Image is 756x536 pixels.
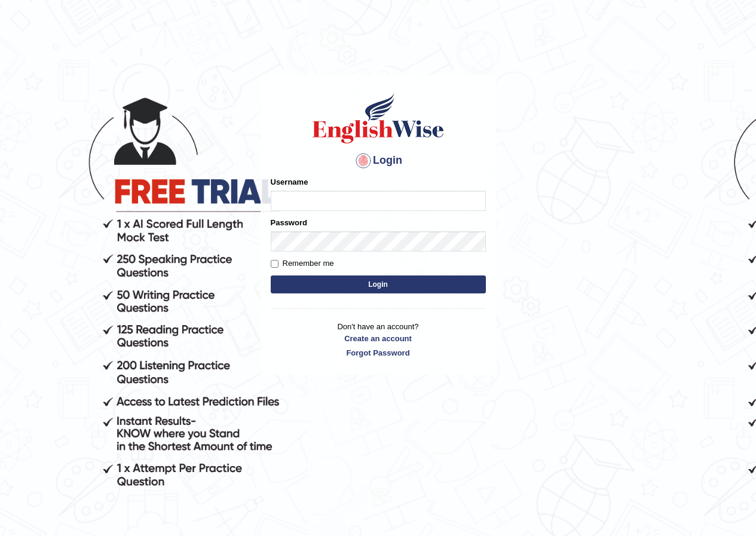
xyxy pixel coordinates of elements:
[310,91,446,145] img: Logo of English Wise sign in for intelligent practice with AI
[271,347,486,359] a: Forgot Password
[271,333,486,344] a: Create an account
[271,217,307,228] label: Password
[271,176,308,188] label: Username
[271,260,278,268] input: Remember me
[271,151,486,170] h4: Login
[271,321,486,358] p: Don't have an account?
[271,275,486,293] button: Login
[271,258,334,269] label: Remember me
